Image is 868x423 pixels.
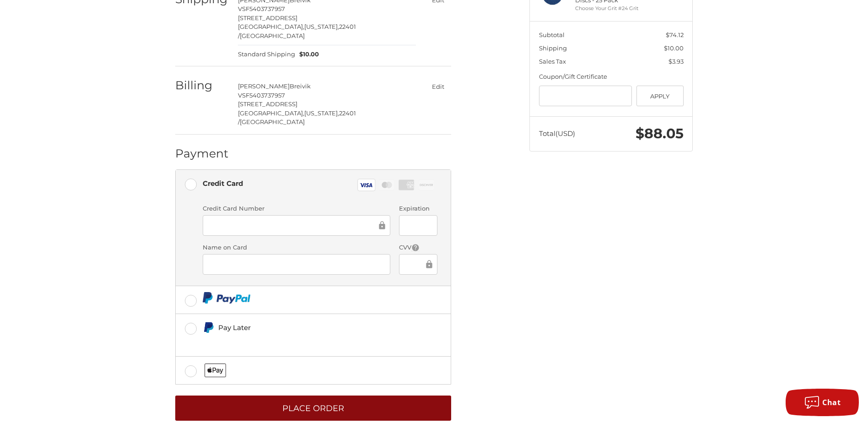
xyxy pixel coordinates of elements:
[249,92,285,99] span: 5403737957
[399,204,437,213] label: Expiration
[304,109,339,117] span: [US_STATE],
[240,32,305,39] span: [GEOGRAPHIC_DATA]
[636,125,684,142] span: $88.05
[399,243,437,252] label: CVV
[664,44,684,52] span: $10.00
[209,259,384,270] iframe: Secure Credit Card Frame - Cardholder Name
[539,72,684,81] div: Coupon/Gift Certificate
[205,363,226,377] img: Applepay icon
[175,146,229,161] h2: Payment
[539,58,566,65] span: Sales Tax
[203,176,243,191] div: Credit Card
[669,58,684,65] span: $3.93
[405,259,424,270] iframe: Secure Credit Card Frame - CVV
[539,86,632,106] input: Gift Certificate or Coupon Code
[636,86,684,106] button: Apply
[203,292,251,304] img: PayPal icon
[203,204,390,213] label: Credit Card Number
[666,31,684,38] span: $74.12
[203,337,388,345] iframe: PayPal Message 1
[539,44,567,52] span: Shipping
[175,78,229,92] h2: Billing
[209,220,377,231] iframe: Secure Credit Card Frame - Credit Card Number
[295,50,319,59] span: $10.00
[238,100,297,108] span: [STREET_ADDRESS]
[786,389,859,416] button: Chat
[575,5,645,12] li: Choose Your Grit #24 Grit
[822,397,841,407] span: Chat
[238,14,297,22] span: [STREET_ADDRESS]
[238,23,304,30] span: [GEOGRAPHIC_DATA],
[238,23,356,39] span: 22401 /
[203,322,214,333] img: Pay Later icon
[175,396,451,421] button: Place Order
[240,118,305,125] span: [GEOGRAPHIC_DATA]
[238,50,295,59] span: Standard Shipping
[238,109,304,117] span: [GEOGRAPHIC_DATA],
[218,320,388,335] div: Pay Later
[405,220,431,231] iframe: Secure Credit Card Frame - Expiration Date
[539,31,565,38] span: Subtotal
[203,243,390,252] label: Name on Card
[539,129,575,138] span: Total (USD)
[238,82,290,90] span: [PERSON_NAME]
[304,23,339,30] span: [US_STATE],
[238,5,249,12] span: VSF
[425,80,451,93] button: Edit
[249,5,285,12] span: 5403737957
[238,92,249,99] span: VSF
[290,82,311,90] span: Breivik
